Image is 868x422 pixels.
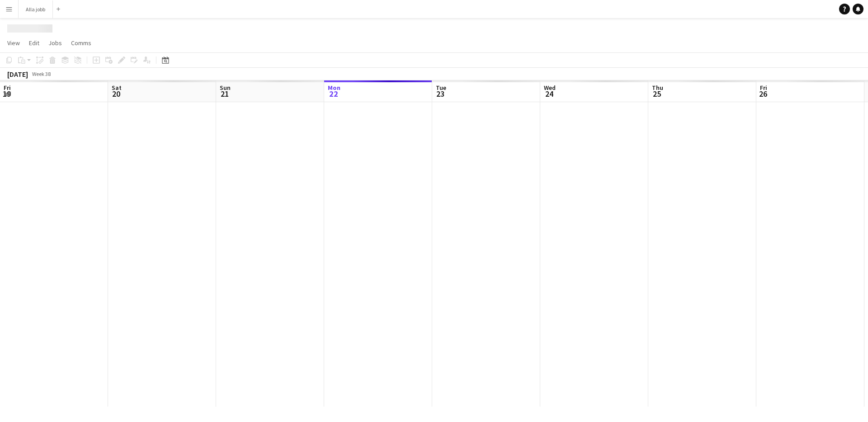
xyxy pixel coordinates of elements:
span: 26 [759,89,767,99]
span: Fri [4,84,11,92]
span: View [7,39,20,47]
span: 24 [542,89,556,99]
a: Comms [67,37,95,49]
span: Jobs [48,39,62,47]
span: 20 [110,89,122,99]
span: 19 [2,89,11,99]
a: Jobs [45,37,66,49]
button: Alla jobb [19,0,53,18]
span: Sat [112,84,122,92]
div: [DATE] [7,70,28,79]
span: Wed [544,84,556,92]
span: 23 [434,89,446,99]
span: Tue [436,84,446,92]
span: Week 38 [30,70,52,77]
span: Mon [328,84,340,92]
a: Edit [25,37,43,49]
span: Fri [760,84,767,92]
span: 21 [218,89,231,99]
span: 22 [326,89,340,99]
span: Sun [220,84,231,92]
span: Edit [29,39,39,47]
span: Thu [652,84,663,92]
a: View [4,37,24,49]
span: Comms [71,39,91,47]
span: 25 [651,89,663,99]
